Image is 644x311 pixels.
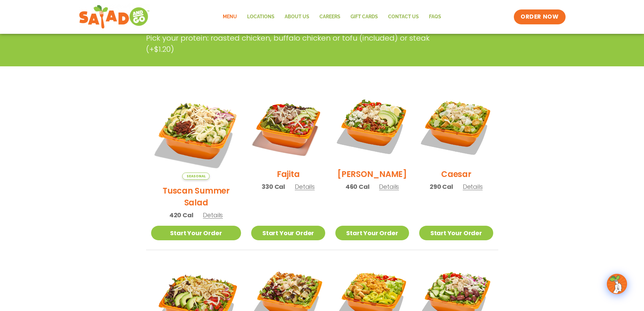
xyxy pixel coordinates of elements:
span: Details [379,182,399,191]
nav: Menu [218,9,446,25]
span: 460 Cal [345,182,369,191]
a: Start Your Order [335,226,409,240]
img: Product photo for Cobb Salad [335,89,409,163]
a: ORDER NOW [514,9,565,24]
span: 290 Cal [430,182,453,191]
span: 420 Cal [169,210,193,220]
a: Start Your Order [419,226,493,240]
img: wpChatIcon [607,274,626,293]
a: Start Your Order [251,226,325,240]
a: FAQs [424,9,446,25]
a: Menu [218,9,242,25]
a: Contact Us [383,9,424,25]
span: Seasonal [182,173,210,180]
span: 330 Cal [262,182,285,191]
h2: Tuscan Summer Salad [151,185,241,208]
span: Details [463,182,483,191]
span: ORDER NOW [521,13,558,21]
a: Careers [314,9,345,25]
img: Product photo for Caesar Salad [419,89,493,163]
span: Details [295,182,315,191]
p: Pick your protein: roasted chicken, buffalo chicken or tofu (included) or steak (+$1.20) [146,32,447,55]
a: GIFT CARDS [345,9,383,25]
h2: [PERSON_NAME] [337,168,407,180]
img: Product photo for Tuscan Summer Salad [151,89,241,180]
span: Details [203,211,223,219]
h2: Fajita [277,168,300,180]
img: Product photo for Fajita Salad [251,89,325,163]
a: About Us [280,9,314,25]
a: Locations [242,9,280,25]
img: new-SAG-logo-768×292 [79,3,150,30]
a: Start Your Order [151,226,241,240]
h2: Caesar [441,168,471,180]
